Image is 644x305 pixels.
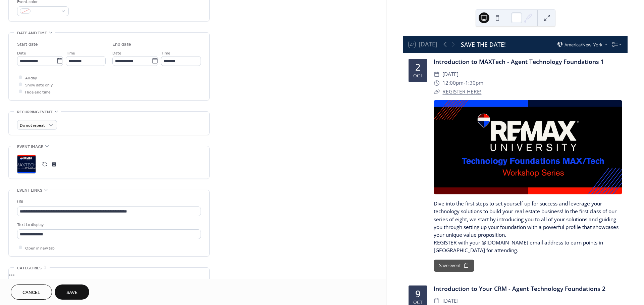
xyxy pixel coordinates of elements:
div: Dive into the first steps to set yourself up for success and leverage your technology solutions t... [434,200,622,254]
a: Introduction to Your CRM - Agent Technology Foundations 2 [434,284,605,293]
span: Recurring event [17,109,53,116]
span: Categories [17,265,42,272]
div: Start date [17,41,38,48]
span: Date [17,49,26,56]
span: - [464,79,465,87]
div: Oct [413,300,423,305]
a: Introduction to MAXTech - Agent Technology Foundations 1 [434,58,604,66]
span: Open in new tab [25,244,55,252]
span: Time [66,49,75,56]
span: Date and time [17,30,47,37]
span: Date [112,49,121,56]
span: Event image [17,143,43,150]
span: All day [25,74,37,81]
span: Hide end time [25,88,51,96]
div: ​ [434,70,440,79]
span: Event links [17,187,42,194]
div: ​ [434,87,440,96]
span: 1:30pm [465,79,483,87]
div: Oct [413,73,423,78]
span: Do not repeat [20,121,45,129]
button: Save event [434,260,474,272]
span: Cancel [22,289,40,296]
div: ​ [434,79,440,87]
div: ; [17,155,36,174]
button: Save [55,284,89,300]
div: ••• [9,268,209,282]
button: Cancel [11,284,52,300]
div: 9 [415,289,421,299]
span: 12:00pm [442,79,464,87]
span: [DATE] [442,70,459,79]
div: End date [112,41,131,48]
span: America/New_York [565,42,602,47]
span: Time [161,49,170,56]
div: URL [17,198,200,205]
span: Show date only [25,81,53,88]
a: REGISTER HERE! [442,88,481,95]
span: Save [66,289,77,296]
div: SAVE THE DATE! [461,40,506,49]
div: 2 [415,63,421,72]
div: Text to display [17,221,200,228]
